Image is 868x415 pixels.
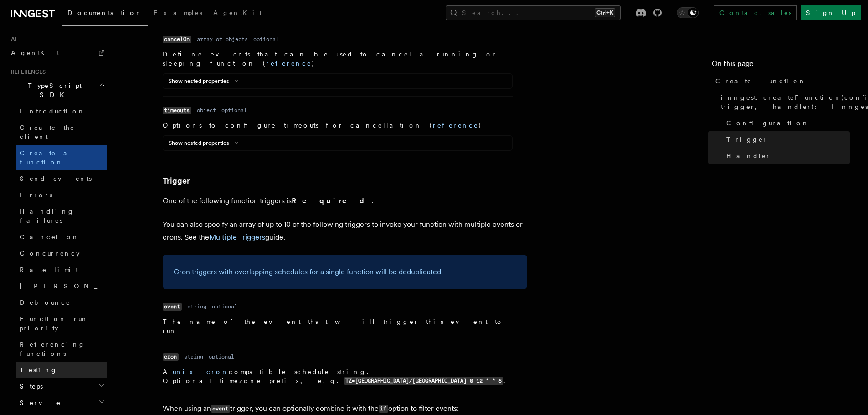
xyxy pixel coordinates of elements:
[148,3,208,25] a: Examples
[163,367,513,386] p: A compatible schedule string. Optional timezone prefix, e.g. .
[16,395,107,411] button: Serve
[266,60,312,67] a: reference
[187,303,206,310] dd: string
[595,8,615,17] kbd: Ctrl+K
[16,362,107,378] a: Testing
[20,108,85,115] span: Introduction
[209,233,265,241] a: Multiple Triggers
[16,261,107,278] a: Rate limit
[16,229,107,245] a: Cancel on
[344,377,503,385] code: TZ=[GEOGRAPHIC_DATA]/[GEOGRAPHIC_DATA] 0 12 * * 5
[726,118,809,128] span: Configuration
[154,9,202,16] span: Examples
[67,9,143,16] span: Documentation
[163,174,190,187] a: Trigger
[7,68,46,76] span: References
[11,49,59,56] span: AgentKit
[20,341,85,357] span: Referencing functions
[16,278,107,294] a: [PERSON_NAME]
[801,5,861,20] a: Sign Up
[16,398,61,407] span: Serve
[7,77,107,103] button: TypeScript SDK
[717,89,850,115] a: inngest.createFunction(configuration, trigger, handler): InngestFunction
[446,5,621,20] button: Search...Ctrl+K
[208,3,267,25] a: AgentKit
[20,233,79,241] span: Cancel on
[221,107,247,114] dd: optional
[723,148,850,164] a: Handler
[16,145,107,170] a: Create a function
[712,73,850,89] a: Create Function
[209,353,234,360] dd: optional
[173,368,229,375] a: unix-cron
[16,311,107,336] a: Function run priority
[163,303,182,311] code: event
[292,196,372,205] strong: Required
[723,131,850,148] a: Trigger
[20,282,153,290] span: [PERSON_NAME]
[715,77,806,86] span: Create Function
[20,191,52,199] span: Errors
[20,208,74,224] span: Handling failures
[20,250,80,257] span: Concurrency
[163,50,513,68] p: Define events that can be used to cancel a running or sleeping function ( )
[16,245,107,261] a: Concurrency
[20,266,78,273] span: Rate limit
[163,36,191,43] code: cancelOn
[16,294,107,311] a: Debounce
[7,45,107,61] a: AgentKit
[20,124,75,140] span: Create the client
[433,122,478,129] a: reference
[169,139,242,147] button: Show nested properties
[16,336,107,362] a: Referencing functions
[16,170,107,187] a: Send events
[16,378,107,395] button: Steps
[677,7,699,18] button: Toggle dark mode
[197,107,216,114] dd: object
[726,151,771,160] span: Handler
[20,149,74,166] span: Create a function
[16,119,107,145] a: Create the client
[714,5,797,20] a: Contact sales
[211,405,230,413] code: event
[712,58,850,73] h4: On this page
[163,107,191,114] code: timeouts
[7,81,98,99] span: TypeScript SDK
[163,317,513,335] p: The name of the event that will trigger this event to run
[20,299,71,306] span: Debounce
[163,121,513,130] p: Options to configure timeouts for cancellation ( )
[169,77,242,85] button: Show nested properties
[20,315,88,332] span: Function run priority
[197,36,248,43] dd: array of objects
[163,218,527,244] p: You can also specify an array of up to 10 of the following triggers to invoke your function with ...
[16,103,107,119] a: Introduction
[20,366,57,374] span: Testing
[213,9,262,16] span: AgentKit
[16,187,107,203] a: Errors
[16,203,107,229] a: Handling failures
[163,195,527,207] p: One of the following function triggers is .
[7,36,17,43] span: AI
[212,303,237,310] dd: optional
[253,36,279,43] dd: optional
[20,175,92,182] span: Send events
[163,353,179,361] code: cron
[379,405,388,413] code: if
[726,135,768,144] span: Trigger
[184,353,203,360] dd: string
[174,266,516,278] p: Cron triggers with overlapping schedules for a single function will be deduplicated.
[62,3,148,26] a: Documentation
[723,115,850,131] a: Configuration
[16,382,43,391] span: Steps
